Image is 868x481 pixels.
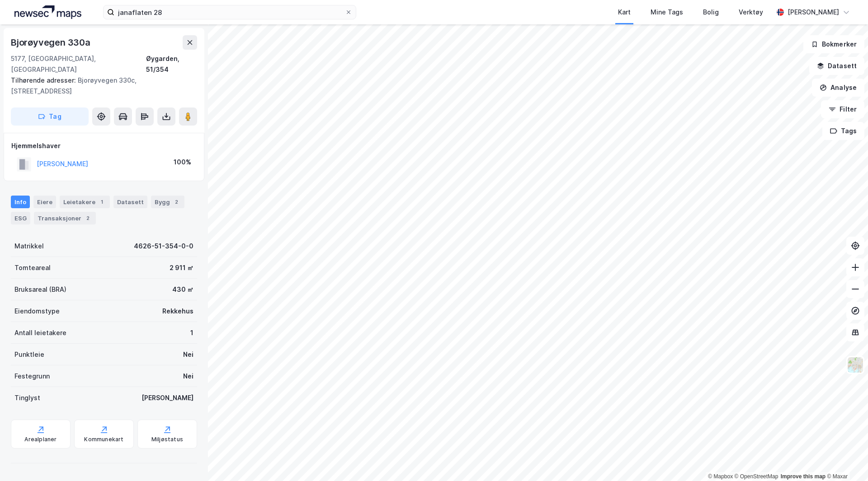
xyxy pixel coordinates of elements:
div: Info [11,196,30,208]
div: Antall leietakere [14,327,66,338]
div: Kommunekart [84,436,123,443]
div: Tomteareal [14,262,51,273]
div: 2 [172,197,181,206]
div: Datasett [113,196,147,208]
div: ESG [11,212,30,224]
div: Transaksjoner [34,212,96,224]
div: Rekkehus [162,306,193,317]
span: Tilhørende adresser: [11,76,78,84]
img: logo.a4113a55bc3d86da70a041830d287a7e.svg [14,5,81,19]
div: Matrikkel [14,241,44,252]
div: [PERSON_NAME] [788,7,839,18]
div: 2 [83,214,92,223]
div: Bygg [151,196,184,208]
div: Punktleie [14,349,44,360]
button: Tag [11,107,89,126]
a: Mapbox [708,473,733,480]
div: Nei [183,371,193,382]
img: Z [847,356,864,374]
div: Eiere [33,196,56,208]
div: Miljøstatus [151,436,183,443]
div: Hjemmelshaver [11,140,197,151]
div: Kontrollprogram for chat [823,438,868,481]
div: Mine Tags [651,7,683,18]
button: Bokmerker [803,35,864,53]
div: 2 911 ㎡ [170,262,193,273]
div: Tinglyst [14,392,40,403]
div: 4626-51-354-0-0 [134,241,193,252]
button: Filter [821,100,864,118]
div: Kart [618,7,631,18]
div: Verktøy [739,7,763,18]
div: Festegrunn [14,371,50,382]
div: 1 [97,197,106,206]
div: Nei [183,349,193,360]
div: Bruksareal (BRA) [14,284,66,295]
input: Søk på adresse, matrikkel, gårdeiere, leietakere eller personer [114,5,345,19]
div: Bolig [703,7,719,18]
div: 5177, [GEOGRAPHIC_DATA], [GEOGRAPHIC_DATA] [11,53,146,75]
iframe: Chat Widget [823,438,868,481]
div: Bjorøyvegen 330a [11,35,92,50]
div: 1 [190,327,193,338]
a: Improve this map [781,473,826,480]
div: Øygarden, 51/354 [146,53,197,75]
button: Tags [822,122,864,140]
div: [PERSON_NAME] [142,392,193,403]
button: Datasett [809,57,864,75]
button: Analyse [812,79,864,97]
div: 100% [174,157,191,168]
div: Bjorøyvegen 330c, [STREET_ADDRESS] [11,75,190,97]
a: OpenStreetMap [735,473,778,480]
div: 430 ㎡ [172,284,193,295]
div: Arealplaner [24,436,57,443]
div: Leietakere [60,196,110,208]
div: Eiendomstype [14,306,60,317]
